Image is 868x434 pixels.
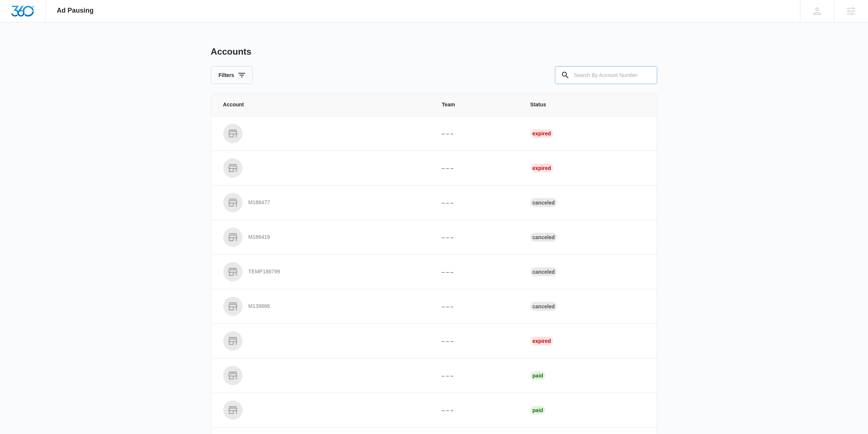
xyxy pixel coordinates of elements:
[442,303,513,311] p: – – –
[442,406,513,414] p: – – –
[211,66,253,84] button: Filters
[555,66,657,84] input: Search By Account Number
[442,337,513,345] p: – – –
[531,198,557,207] div: Canceled
[531,371,546,380] div: Paid
[442,130,513,138] p: – – –
[442,234,513,241] p: – – –
[531,233,557,242] div: Canceled
[223,228,424,247] a: M186419
[531,129,554,138] div: Expired
[442,372,513,380] p: – – –
[211,46,252,57] h1: Accounts
[531,101,645,109] span: Status
[531,164,554,173] div: Expired
[249,268,281,276] p: TEMP188799
[223,101,424,109] span: Account
[531,267,557,276] div: Canceled
[249,234,270,241] p: M186419
[442,199,513,207] p: – – –
[223,297,424,316] a: M139866
[249,199,270,206] p: M186477
[531,302,557,311] div: Canceled
[531,406,546,415] div: Paid
[223,262,424,282] a: TEMP188799
[249,303,270,310] p: M139866
[442,164,513,172] p: – – –
[57,7,94,15] span: Ad Pausing
[442,101,513,109] span: Team
[223,193,424,212] a: M186477
[442,268,513,276] p: – – –
[531,337,554,345] div: Expired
